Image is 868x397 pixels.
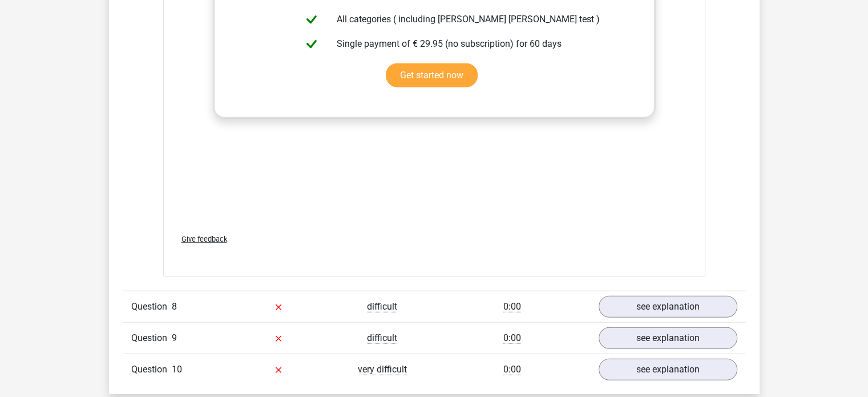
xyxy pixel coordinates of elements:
[503,301,521,312] span: 0:00
[599,327,737,349] a: see explanation
[172,364,182,375] span: 10
[367,301,397,312] span: difficult
[131,331,172,345] span: Question
[358,364,407,375] span: very difficult
[131,300,172,314] span: Question
[599,296,737,318] a: see explanation
[503,364,521,375] span: 0:00
[386,63,478,87] a: Get started now
[367,332,397,344] span: difficult
[599,359,737,380] a: see explanation
[181,235,227,243] span: Give feedback
[503,332,521,344] span: 0:00
[131,363,172,376] span: Question
[172,301,177,312] span: 8
[172,332,177,343] span: 9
